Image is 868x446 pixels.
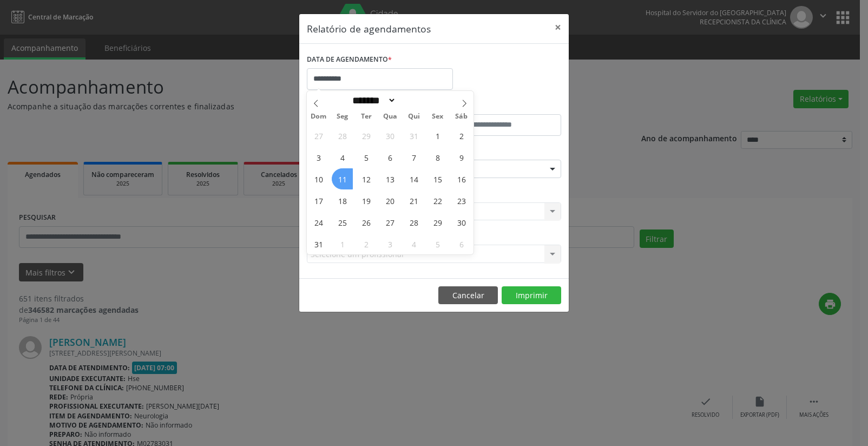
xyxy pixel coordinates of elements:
[332,233,353,254] span: Setembro 1, 2025
[403,190,424,211] span: Agosto 21, 2025
[451,190,472,211] span: Agosto 23, 2025
[403,125,424,146] span: Julho 31, 2025
[331,113,354,120] span: Seg
[403,168,424,189] span: Agosto 14, 2025
[396,95,432,106] input: Year
[450,113,474,120] span: Sáb
[403,147,424,168] span: Agosto 7, 2025
[502,286,561,305] button: Imprimir
[427,125,448,146] span: Agosto 1, 2025
[379,212,400,233] span: Agosto 27, 2025
[356,212,377,233] span: Agosto 26, 2025
[378,113,402,120] span: Qua
[427,233,448,254] span: Setembro 5, 2025
[356,190,377,211] span: Agosto 19, 2025
[332,212,353,233] span: Agosto 25, 2025
[307,22,431,36] h5: Relatório de agendamentos
[332,125,353,146] span: Julho 28, 2025
[332,190,353,211] span: Agosto 18, 2025
[427,168,448,189] span: Agosto 15, 2025
[403,233,424,254] span: Setembro 4, 2025
[379,233,400,254] span: Setembro 3, 2025
[379,125,400,146] span: Julho 30, 2025
[427,147,448,168] span: Agosto 8, 2025
[307,113,331,120] span: Dom
[356,233,377,254] span: Setembro 2, 2025
[356,168,377,189] span: Agosto 12, 2025
[379,168,400,189] span: Agosto 13, 2025
[308,233,329,254] span: Agosto 31, 2025
[379,190,400,211] span: Agosto 20, 2025
[451,168,472,189] span: Agosto 16, 2025
[356,125,377,146] span: Julho 29, 2025
[451,212,472,233] span: Agosto 30, 2025
[437,97,561,114] label: ATÉ
[379,147,400,168] span: Agosto 6, 2025
[438,286,498,305] button: Cancelar
[308,212,329,233] span: Agosto 24, 2025
[427,190,448,211] span: Agosto 22, 2025
[451,125,472,146] span: Agosto 2, 2025
[451,233,472,254] span: Setembro 6, 2025
[308,125,329,146] span: Julho 27, 2025
[403,212,424,233] span: Agosto 28, 2025
[308,147,329,168] span: Agosto 3, 2025
[426,113,450,120] span: Sex
[547,14,569,41] button: Close
[308,190,329,211] span: Agosto 17, 2025
[354,113,378,120] span: Ter
[332,147,353,168] span: Agosto 4, 2025
[308,168,329,189] span: Agosto 10, 2025
[332,168,353,189] span: Agosto 11, 2025
[356,147,377,168] span: Agosto 5, 2025
[348,95,396,106] select: Month
[307,51,392,68] label: DATA DE AGENDAMENTO
[427,212,448,233] span: Agosto 29, 2025
[402,113,426,120] span: Qui
[451,147,472,168] span: Agosto 9, 2025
